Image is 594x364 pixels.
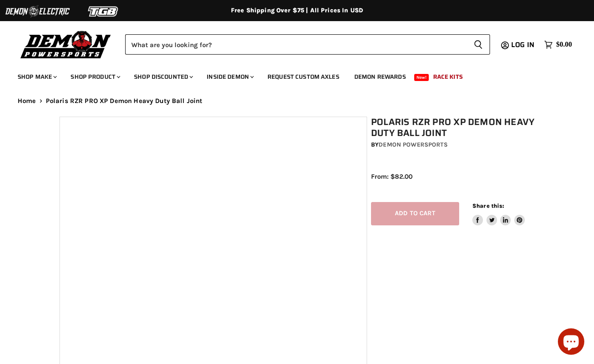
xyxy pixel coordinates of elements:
inbox-online-store-chat: Shopify online store chat [555,328,587,357]
div: by [371,140,538,150]
a: Home [18,97,36,105]
a: Race Kits [427,68,469,86]
a: Shop Product [64,68,126,86]
span: $0.00 [556,40,572,49]
span: Log in [511,39,535,50]
form: Product [125,34,490,55]
img: Demon Electric Logo 2 [4,3,71,20]
a: Shop Make [11,68,62,86]
h1: Polaris RZR PRO XP Demon Heavy Duty Ball Joint [371,117,538,139]
span: From: $82.00 [371,173,412,180]
a: Demon Rewards [348,68,412,86]
img: TGB Logo 2 [71,3,137,20]
a: $0.00 [540,38,576,51]
img: Demon Powersports [18,29,114,60]
a: Inside Demon [200,68,259,86]
a: Request Custom Axles [261,68,346,86]
aside: Share this: [472,202,525,225]
a: Demon Powersports [379,141,447,148]
input: Search [125,34,467,55]
span: New! [414,74,429,81]
a: Shop Discounted [127,68,198,86]
a: Log in [507,41,540,49]
span: Share this: [472,202,504,209]
ul: Main menu [11,64,570,86]
button: Search [467,34,490,55]
span: Polaris RZR PRO XP Demon Heavy Duty Ball Joint [46,97,203,105]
